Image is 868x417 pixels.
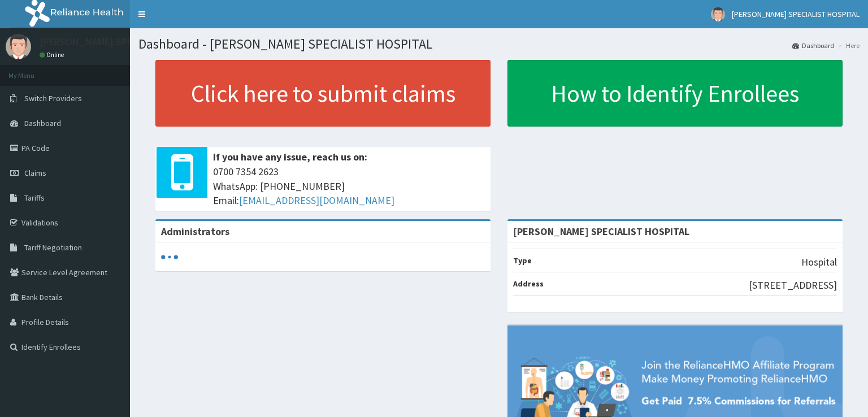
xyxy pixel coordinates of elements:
[711,7,725,21] img: User Image
[513,225,689,238] strong: [PERSON_NAME] SPECIALIST HOSPITAL
[24,242,82,253] span: Tariff Negotiation
[801,255,837,270] p: Hospital
[6,34,31,59] img: User Image
[40,51,67,59] a: Online
[213,164,485,208] span: 0700 7354 2623 WhatsApp: [PHONE_NUMBER] Email:
[40,37,212,47] p: [PERSON_NAME] SPECIALIST HOSPITAL
[161,249,178,266] svg: audio-loading
[24,93,82,103] span: Switch Providers
[835,41,860,50] li: Here
[239,194,394,207] a: [EMAIL_ADDRESS][DOMAIN_NAME]
[513,255,532,266] b: Type
[749,278,837,293] p: [STREET_ADDRESS]
[507,60,843,127] a: How to Identify Enrollees
[732,9,860,19] span: [PERSON_NAME] SPECIALIST HOSPITAL
[24,118,61,128] span: Dashboard
[155,60,491,127] a: Click here to submit claims
[792,41,834,50] a: Dashboard
[513,279,544,289] b: Address
[138,37,860,51] h1: Dashboard - [PERSON_NAME] SPECIALIST HOSPITAL
[24,193,45,203] span: Tariffs
[213,150,367,163] b: If you have any issue, reach us on:
[24,168,46,178] span: Claims
[161,225,229,238] b: Administrators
